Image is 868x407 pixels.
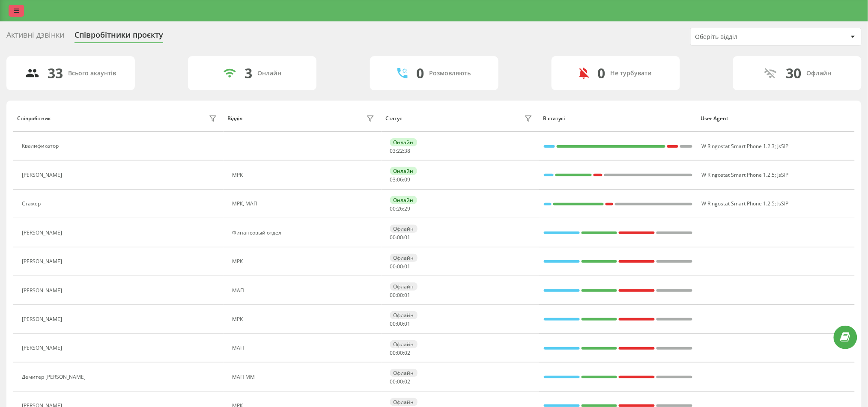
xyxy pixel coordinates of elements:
[22,143,61,149] div: Квалификатор
[22,345,64,351] div: [PERSON_NAME]
[397,205,403,212] span: 26
[807,70,832,77] div: Офлайн
[390,340,418,348] div: Офлайн
[390,291,396,299] span: 00
[405,205,411,212] span: 29
[405,349,411,356] span: 02
[6,30,64,44] div: Активні дзвінки
[405,234,411,241] span: 01
[405,320,411,327] span: 01
[22,258,64,264] div: [PERSON_NAME]
[416,65,424,81] div: 0
[75,30,163,44] div: Співробітники проєкту
[22,172,64,178] div: [PERSON_NAME]
[48,65,63,81] div: 33
[22,230,64,236] div: [PERSON_NAME]
[69,70,116,77] div: Всього акаунтів
[702,200,775,207] span: W Ringostat Smart Phone 1.2.5
[778,171,789,178] span: JsSIP
[17,116,51,122] div: Співробітник
[429,70,471,77] div: Розмовляють
[397,147,403,154] span: 22
[390,321,411,327] div: : :
[390,349,396,356] span: 00
[232,345,376,351] div: МАП
[22,288,64,294] div: [PERSON_NAME]
[22,374,88,380] div: Демитер [PERSON_NAME]
[778,200,789,207] span: JsSIP
[390,176,396,183] span: 03
[390,350,411,356] div: : :
[390,311,418,319] div: Офлайн
[390,263,396,270] span: 00
[405,291,411,299] span: 01
[390,148,411,154] div: : :
[390,320,396,327] span: 00
[397,320,403,327] span: 00
[390,138,417,146] div: Онлайн
[390,177,411,183] div: : :
[390,254,418,262] div: Офлайн
[232,201,376,207] div: МРК, МАП
[390,205,396,212] span: 00
[22,201,43,207] div: Стажер
[778,143,789,150] span: JsSIP
[390,264,411,270] div: : :
[786,65,802,81] div: 30
[397,263,403,270] span: 00
[257,70,281,77] div: Онлайн
[397,349,403,356] span: 00
[390,147,396,154] span: 03
[598,65,606,81] div: 0
[543,116,693,122] div: В статусі
[232,288,376,294] div: МАП
[397,234,403,241] span: 00
[232,374,376,380] div: МАП ММ
[701,116,851,122] div: User Agent
[405,263,411,270] span: 01
[702,171,775,178] span: W Ringostat Smart Phone 1.2.5
[232,172,376,178] div: МРК
[405,378,411,385] span: 02
[390,167,417,175] div: Онлайн
[397,291,403,299] span: 00
[390,292,411,298] div: : :
[390,206,411,212] div: : :
[232,316,376,322] div: МРК
[245,65,252,81] div: 3
[390,379,411,385] div: : :
[390,369,418,377] div: Офлайн
[397,378,403,385] span: 00
[405,176,411,183] span: 09
[390,234,396,241] span: 00
[228,116,243,122] div: Відділ
[390,235,411,241] div: : :
[702,143,775,150] span: W Ringostat Smart Phone 1.2.3
[397,176,403,183] span: 06
[405,147,411,154] span: 38
[390,398,418,406] div: Офлайн
[390,282,418,291] div: Офлайн
[232,230,376,236] div: Финансовый отдел
[390,225,418,233] div: Офлайн
[385,116,402,122] div: Статус
[695,33,798,41] div: Оберіть відділ
[390,378,396,385] span: 00
[22,316,64,322] div: [PERSON_NAME]
[232,258,376,264] div: МРК
[390,196,417,204] div: Онлайн
[611,70,652,77] div: Не турбувати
